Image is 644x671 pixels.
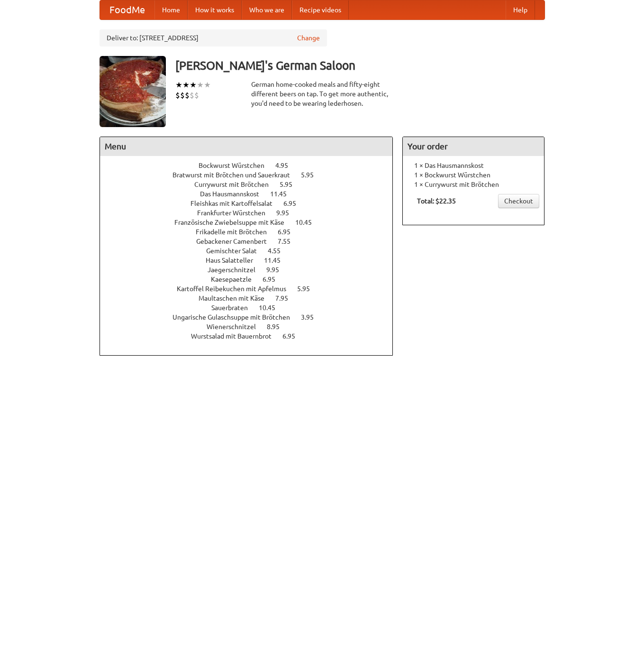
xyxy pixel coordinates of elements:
span: 6.95 [283,200,306,207]
h4: Your order [403,137,544,156]
li: ★ [204,80,211,90]
li: ★ [175,80,182,90]
a: Haus Salatteller 11.45 [206,257,298,264]
span: Frankfurter Würstchen [197,209,275,217]
a: Ungarische Gulaschsuppe mit Brötchen 3.95 [172,313,331,321]
div: German home-cooked meals and fifty-eight different beers on tap. To get more authentic, you'd nee... [251,80,393,108]
a: Das Hausmannskost 11.45 [200,190,304,198]
li: ★ [197,80,204,90]
span: Haus Salatteller [206,257,263,264]
span: 10.45 [295,219,321,226]
a: How it works [188,0,242,19]
li: $ [175,90,180,101]
li: $ [190,90,194,101]
span: Kaesepaetzle [211,276,261,283]
span: 4.55 [268,247,290,255]
li: $ [194,90,199,101]
span: Das Hausmannskost [200,190,269,198]
a: Fleishkas mit Kartoffelsalat 6.95 [190,200,314,207]
a: Recipe videos [292,0,349,19]
li: $ [180,90,185,101]
a: Help [506,0,535,19]
span: Fleishkas mit Kartoffelsalat [190,200,282,207]
a: Bratwurst mit Brötchen und Sauerkraut 5.95 [172,171,331,179]
span: Wienerschnitzel [207,323,265,331]
span: Französische Zwiebelsuppe mit Käse [174,219,294,226]
span: 7.95 [275,294,298,302]
span: Gemischter Salat [206,247,266,255]
a: Wienerschnitzel 8.95 [207,323,297,331]
a: Sauerbraten 10.45 [211,304,293,312]
span: 10.45 [259,304,285,312]
a: Gemischter Salat 4.55 [206,247,298,255]
span: 5.95 [280,181,302,188]
img: angular.jpg [100,56,166,127]
span: 7.55 [278,238,300,245]
div: Deliver to: [STREET_ADDRESS] [100,29,327,46]
span: Sauerbraten [211,304,257,312]
span: 5.95 [297,285,319,293]
li: $ [185,90,190,101]
a: Wurstsalad mit Bauernbrot 6.95 [191,332,313,340]
li: ★ [190,80,197,90]
a: Kaesepaetzle 6.95 [211,276,293,283]
h3: [PERSON_NAME]'s German Saloon [175,56,545,75]
li: 1 × Das Hausmannskost [408,161,539,170]
a: Frikadelle mit Brötchen 6.95 [196,228,308,236]
span: Jaegerschnitzel [208,266,265,274]
span: 3.95 [301,313,323,321]
span: 9.95 [266,266,289,274]
span: 6.95 [278,228,300,236]
a: Checkout [498,194,539,208]
span: Frikadelle mit Brötchen [196,228,276,236]
span: 4.95 [275,162,298,169]
span: Bockwurst Würstchen [199,162,274,169]
span: 5.95 [301,171,323,179]
span: Kartoffel Reibekuchen mit Apfelmus [177,285,296,293]
span: Currywurst mit Brötchen [194,181,278,188]
span: 11.45 [270,190,296,198]
a: Jaegerschnitzel 9.95 [208,266,297,274]
a: Bockwurst Würstchen 4.95 [199,162,306,169]
h4: Menu [100,137,393,156]
a: Change [297,33,320,43]
span: Ungarische Gulaschsuppe mit Brötchen [172,313,299,321]
a: Französische Zwiebelsuppe mit Käse 10.45 [174,219,329,226]
li: 1 × Bockwurst Würstchen [408,170,539,180]
span: 6.95 [263,276,285,283]
span: 8.95 [267,323,289,331]
li: 1 × Currywurst mit Brötchen [408,180,539,189]
span: Maultaschen mit Käse [199,294,274,302]
a: Maultaschen mit Käse 7.95 [199,294,306,302]
b: Total: $22.35 [417,197,456,205]
span: 11.45 [264,257,290,264]
a: FoodMe [100,0,154,19]
a: Who we are [242,0,292,19]
a: Gebackener Camenbert 7.55 [196,238,308,245]
span: 6.95 [282,332,305,340]
span: 9.95 [276,209,299,217]
a: Kartoffel Reibekuchen mit Apfelmus 5.95 [177,285,327,293]
a: Currywurst mit Brötchen 5.95 [194,181,310,188]
span: Gebackener Camenbert [196,238,276,245]
span: Wurstsalad mit Bauernbrot [191,332,281,340]
a: Home [154,0,188,19]
li: ★ [182,80,190,90]
span: Bratwurst mit Brötchen und Sauerkraut [172,171,299,179]
a: Frankfurter Würstchen 9.95 [197,209,307,217]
